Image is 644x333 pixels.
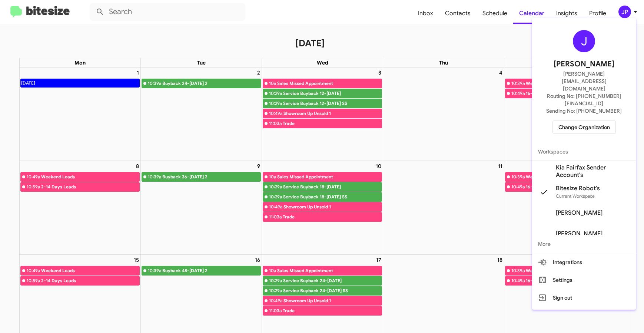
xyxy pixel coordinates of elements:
[558,121,610,133] span: Change Organization
[541,92,627,107] span: Routing No: [PHONE_NUMBER][FINANCIAL_ID]
[556,209,602,217] span: [PERSON_NAME]
[554,58,614,70] span: [PERSON_NAME]
[532,253,636,271] button: Integrations
[541,70,627,92] span: [PERSON_NAME][EMAIL_ADDRESS][DOMAIN_NAME]
[556,193,595,199] span: Current Workspace
[556,185,600,192] span: Bitesize Robot's
[556,230,602,237] span: [PERSON_NAME]
[573,30,595,52] div: J
[532,143,636,161] span: Workspaces
[556,164,630,179] span: Kia Fairfax Sender Account's
[552,121,616,134] button: Change Organization
[532,289,636,307] button: Sign out
[546,107,622,115] span: Sending No: [PHONE_NUMBER]
[532,271,636,289] button: Settings
[532,235,636,253] span: More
